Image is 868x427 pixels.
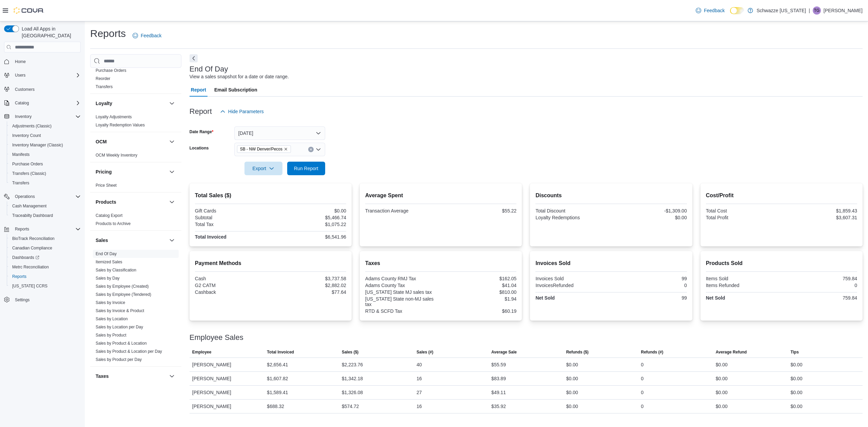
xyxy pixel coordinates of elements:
[716,402,728,410] div: $0.00
[9,131,81,140] span: Inventory Count
[190,73,289,80] div: View a sales snapshot for a date or date range.
[9,160,81,168] span: Purchase Orders
[12,71,28,79] button: Users
[96,268,136,272] a: Sales by Classification
[12,71,81,79] span: Users
[96,276,120,281] span: Sales by Day
[442,208,516,213] div: $55.22
[1,70,83,80] button: Users
[195,276,269,281] div: Cash
[130,29,164,42] a: Feedback
[9,122,54,130] a: Adjustments (Classic)
[342,361,363,369] div: $2,223.76
[704,7,725,14] span: Feedback
[535,208,610,213] div: Total Discount
[12,113,34,121] button: Inventory
[267,388,288,396] div: $1,589.41
[12,113,81,121] span: Inventory
[96,357,142,362] a: Sales by Product per Day
[12,57,81,66] span: Home
[96,68,126,73] span: Purchase Orders
[294,165,318,172] span: Run Report
[7,201,83,211] button: Cash Management
[613,215,687,220] div: $0.00
[12,171,46,176] span: Transfers (Classic)
[12,58,28,66] a: Home
[90,250,181,366] div: Sales
[267,374,288,383] div: $1,607.82
[96,84,113,89] a: Transfers
[190,107,212,116] h3: Report
[96,284,149,289] a: Sales by Employee (Created)
[12,225,32,233] button: Reports
[716,361,728,369] div: $0.00
[342,349,358,355] span: Sales ($)
[566,402,578,410] div: $0.00
[12,192,81,201] span: Operations
[249,162,278,175] span: Export
[790,388,802,396] div: $0.00
[7,150,83,159] button: Manifests
[641,361,644,369] div: 0
[287,162,325,175] button: Run Report
[9,253,42,262] a: Dashboards
[9,235,81,243] span: BioTrack Reconciliation
[190,358,264,371] div: [PERSON_NAME]
[272,215,346,220] div: $5,466.74
[168,236,176,244] button: Sales
[96,325,143,329] a: Sales by Location per Day
[15,226,29,232] span: Reports
[442,283,516,288] div: $41.04
[442,289,516,295] div: $810.00
[1,84,83,94] button: Customers
[491,361,506,369] div: $55.59
[9,160,46,168] a: Purchase Orders
[613,208,687,213] div: -$1,309.00
[641,349,663,355] span: Refunds (#)
[190,372,264,385] div: [PERSON_NAME]
[7,178,83,188] button: Transfers
[491,402,506,410] div: $35.92
[566,388,578,396] div: $0.00
[96,308,144,313] a: Sales by Invoice & Product
[824,6,863,15] p: [PERSON_NAME]
[96,292,151,297] span: Sales by Employee (Tendered)
[535,191,687,200] h2: Discounts
[9,202,81,210] span: Cash Management
[706,283,780,288] div: Items Refunded
[12,99,32,107] button: Catalog
[9,244,55,252] a: Canadian Compliance
[790,349,798,355] span: Tips
[90,27,126,40] h1: Reports
[90,181,181,192] div: Pricing
[191,83,206,97] span: Report
[12,203,46,209] span: Cash Management
[267,402,284,410] div: $688.32
[641,402,644,410] div: 0
[9,150,32,159] a: Manifests
[12,283,47,289] span: [US_STATE] CCRS
[756,6,806,15] p: Schwazze [US_STATE]
[12,213,53,218] span: Traceabilty Dashboard
[96,168,166,175] button: Pricing
[96,324,143,330] span: Sales by Location per Day
[15,297,29,303] span: Settings
[7,253,83,262] a: Dashboards
[566,361,578,369] div: $0.00
[192,349,212,355] span: Employee
[96,199,116,205] h3: Products
[96,292,151,297] a: Sales by Employee (Tendered)
[365,191,516,200] h2: Average Spent
[272,208,346,213] div: $0.00
[15,87,35,92] span: Customers
[716,349,747,355] span: Average Refund
[809,6,810,15] p: |
[190,54,198,62] button: Next
[15,59,26,64] span: Home
[96,316,128,322] span: Sales by Location
[365,308,439,314] div: RTD & SCFD Tax
[195,259,346,267] h2: Payment Methods
[90,386,181,405] div: Taxes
